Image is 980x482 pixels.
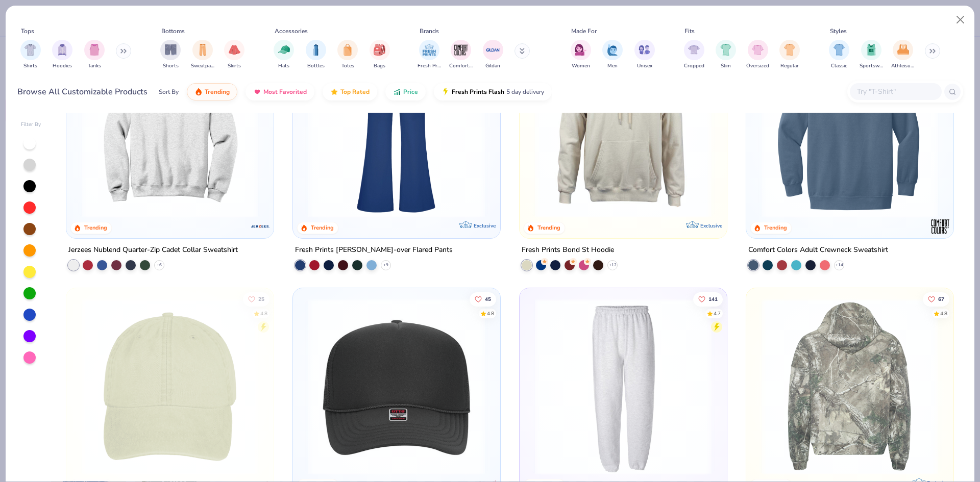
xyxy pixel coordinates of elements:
[572,62,590,70] span: Women
[274,40,294,70] button: filter button
[830,27,847,36] div: Styles
[453,42,469,58] img: Comfort Colors Image
[474,222,496,229] span: Exclusive
[53,62,72,70] span: Hoodies
[506,86,544,98] span: 5 day delivery
[337,40,358,70] button: filter button
[700,222,722,229] span: Exclusive
[52,40,72,70] button: filter button
[307,62,325,70] span: Bottles
[370,40,390,70] button: filter button
[191,62,214,70] span: Sweatpants
[485,62,500,70] span: Gildan
[449,40,473,70] div: filter for Comfort Colors
[68,243,238,256] div: Jerzees Nublend Quarter-Zip Cadet Collar Sweatshirt
[243,292,270,307] button: Like
[157,262,162,268] span: + 6
[295,243,453,256] div: Fresh Prints [PERSON_NAME]-over Flared Pants
[224,40,244,70] button: filter button
[829,40,849,70] div: filter for Classic
[84,40,105,70] button: filter button
[205,88,230,96] span: Trending
[303,41,490,217] img: f981a934-f33f-4490-a3ad-477cd5e6773b
[374,44,385,56] img: Bags Image
[250,216,271,236] img: Jerzees logo
[720,44,731,56] img: Slim Image
[229,44,240,56] img: Skirts Image
[490,41,677,217] img: d3640c6c-b7cc-437e-9c32-b4e0b5864f30
[20,40,41,70] button: filter button
[923,292,949,307] button: Like
[602,40,623,70] div: filter for Men
[756,41,943,217] img: 1f2d2499-41e0-44f5-b794-8109adf84418
[341,62,354,70] span: Totes
[575,44,586,56] img: Women Image
[420,27,439,36] div: Brands
[253,88,261,96] img: most_fav.gif
[159,87,179,96] div: Sort By
[370,40,390,70] div: filter for Bags
[224,40,244,70] div: filter for Skirts
[829,40,849,70] button: filter button
[693,292,723,307] button: Like
[779,40,800,70] button: filter button
[487,310,494,318] div: 4.8
[422,42,437,58] img: Fresh Prints Image
[191,40,214,70] div: filter for Sweatpants
[197,44,208,56] img: Sweatpants Image
[688,44,700,56] img: Cropped Image
[779,40,800,70] div: filter for Regular
[530,41,717,217] img: 8f478216-4029-45fd-9955-0c7f7b28c4ae
[748,243,888,256] div: Comfort Colors Adult Crewneck Sweatshirt
[571,40,591,70] button: filter button
[522,243,614,256] div: Fresh Prints Bond St Hoodie
[77,298,263,475] img: 5bced5f3-53ea-498b-b5f0-228ec5730a9c
[52,40,72,70] div: filter for Hoodies
[490,298,677,475] img: bf295a75-023c-4fea-adc4-0d74622507d1
[259,297,265,302] span: 25
[634,40,655,70] button: filter button
[165,44,177,56] img: Shorts Image
[191,40,214,70] button: filter button
[784,44,796,56] img: Regular Image
[835,262,843,268] span: + 14
[383,262,388,268] span: + 9
[860,62,883,70] span: Sportswear
[57,44,68,56] img: Hoodies Image
[485,42,501,58] img: Gildan Image
[897,44,909,56] img: Athleisure Image
[21,121,41,129] div: Filter By
[88,62,101,70] span: Tanks
[831,62,847,70] span: Classic
[684,40,704,70] div: filter for Cropped
[274,40,294,70] div: filter for Hats
[756,298,943,475] img: c8ff052b-3bb3-4275-83ac-ecbad4516ae5
[684,62,704,70] span: Cropped
[160,40,181,70] button: filter button
[449,40,473,70] button: filter button
[337,40,358,70] div: filter for Totes
[608,262,616,268] span: + 12
[303,298,490,475] img: 31d1171b-c302-40d8-a1fe-679e4cf1ca7b
[24,44,36,56] img: Shirts Image
[607,44,618,56] img: Men Image
[278,44,290,56] img: Hats Image
[938,297,944,302] span: 67
[634,40,655,70] div: filter for Unisex
[374,62,385,70] span: Bags
[194,88,203,96] img: trending.gif
[716,298,903,475] img: bdcdfa26-1369-44b7-83e8-024d99246d52
[187,83,237,100] button: Trending
[310,44,322,56] img: Bottles Image
[721,62,731,70] span: Slim
[746,40,769,70] div: filter for Oversized
[17,86,148,98] div: Browse All Customizable Products
[746,40,769,70] button: filter button
[385,83,426,100] button: Price
[261,310,268,318] div: 4.8
[263,88,307,96] span: Most Favorited
[89,44,100,56] img: Tanks Image
[418,62,441,70] span: Fresh Prints
[323,83,377,100] button: Top Rated
[639,44,650,56] img: Unisex Image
